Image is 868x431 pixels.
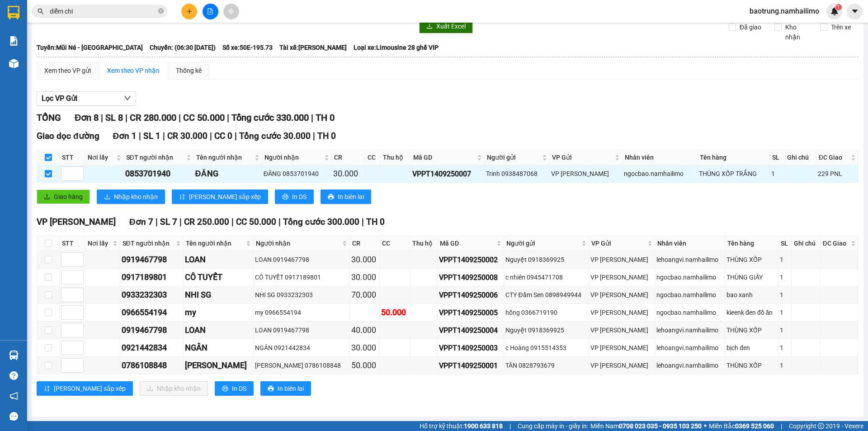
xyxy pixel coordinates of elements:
td: NGÂN [184,339,254,357]
button: printerIn biên lai [321,189,371,204]
div: 50.000 [351,359,378,372]
span: close-circle [158,7,164,16]
span: | [179,112,181,123]
img: warehouse-icon [9,350,19,360]
span: printer [268,385,274,393]
div: VP [PERSON_NAME] [590,308,653,317]
span: SL 7 [160,217,177,227]
th: CR [350,236,380,251]
th: Tên hàng [725,236,778,251]
div: VP [PERSON_NAME] [590,255,653,265]
span: Nơi lấy [88,152,114,162]
div: c nhiên 0945471708 [505,272,587,282]
span: CR 30.000 [167,131,208,141]
span: printer [282,194,288,201]
div: 1 [780,325,790,335]
span: VP [PERSON_NAME] [37,217,116,227]
span: | [163,131,165,141]
span: printer [328,194,334,201]
span: notification [9,392,18,400]
button: uploadGiao hàng [37,189,90,204]
div: TÂN 0828793679 [505,360,587,370]
span: SL 1 [143,131,160,141]
span: [PERSON_NAME] sắp xếp [54,384,126,393]
span: In biên lai [278,384,304,393]
td: VP Phan Thiết [589,251,655,269]
td: VPPT1409250008 [438,269,505,286]
span: Tên người nhận [186,238,244,248]
span: Giao dọc đường [37,131,99,141]
div: 0853701940 [125,167,192,180]
button: caret-down [847,4,863,19]
span: Người gửi [487,152,540,162]
div: [PERSON_NAME] 0786108848 [255,360,348,370]
button: printerIn DS [215,381,254,396]
div: 0919467798 [122,253,182,266]
div: THÙNG XỐP [726,255,777,265]
span: download [426,23,433,30]
div: VP [PERSON_NAME] [590,343,653,353]
div: THÙNG GIẤY [726,272,777,282]
span: search [38,8,44,14]
th: CC [380,236,410,251]
span: Nơi lấy [88,238,111,248]
div: VPPT1409250005 [439,307,503,318]
span: | [235,131,237,141]
div: bao xanh [726,290,777,300]
div: VPPT1409250004 [439,325,503,336]
div: 0917189801 [122,271,182,284]
div: ngocbao.namhailimo [656,272,723,282]
div: [PERSON_NAME] [185,359,252,372]
span: CR 250.000 [184,217,229,227]
td: CÔ TUYẾT [184,269,254,286]
th: CR [332,150,365,165]
td: VP Phan Thiết [589,322,655,339]
div: THÙNG XỐP TRẮNG [699,169,769,179]
span: | [101,112,103,123]
div: CTY Đầm Sen 0898949944 [505,290,587,300]
span: SĐT người nhận [126,152,184,162]
span: | [139,131,141,141]
div: 1 [780,360,790,370]
td: LOAN [184,322,254,339]
span: SĐT người nhận [123,238,174,248]
div: bịch đen [726,343,777,353]
th: Ghi chú [785,150,816,165]
div: LOAN 0919467798 [255,325,348,335]
div: 1 [780,272,790,282]
td: ĐĂNG [194,165,262,183]
span: Hỗ trợ kỹ thuật: [420,421,503,431]
span: message [9,412,18,421]
td: ANH MINH [184,357,254,374]
span: | [278,217,281,227]
td: NHI SG [184,286,254,304]
span: | [509,421,511,431]
button: Lọc VP Gửi [37,91,136,106]
span: question-circle [9,371,18,380]
span: CC 50.000 [236,217,276,227]
div: ĐĂNG [195,167,260,180]
div: THÙNG XỐP [726,325,777,335]
td: VPPT1409250001 [438,357,505,374]
button: aim [223,4,239,19]
span: Chuyến: (06:30 [DATE]) [150,43,216,52]
span: baotrung.namhailimo [742,5,826,17]
span: Trên xe [827,22,854,32]
strong: 1900 633 818 [464,422,503,430]
button: downloadXuất Excel [419,19,473,33]
span: Tên người nhận [196,152,253,162]
span: | [781,421,782,431]
div: 1 [780,308,790,317]
div: 1 [780,290,790,300]
span: Đã giao [736,22,765,32]
span: | [156,217,158,227]
div: VP [PERSON_NAME] [551,169,621,179]
span: Tổng cước 330.000 [231,112,309,123]
th: CC [365,150,381,165]
td: VP Phan Thiết [589,339,655,357]
td: 0966554194 [120,304,184,322]
span: caret-down [851,7,859,15]
span: Nhập kho nhận [114,192,158,202]
span: copyright [818,423,824,429]
span: Xuất Excel [436,21,466,31]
